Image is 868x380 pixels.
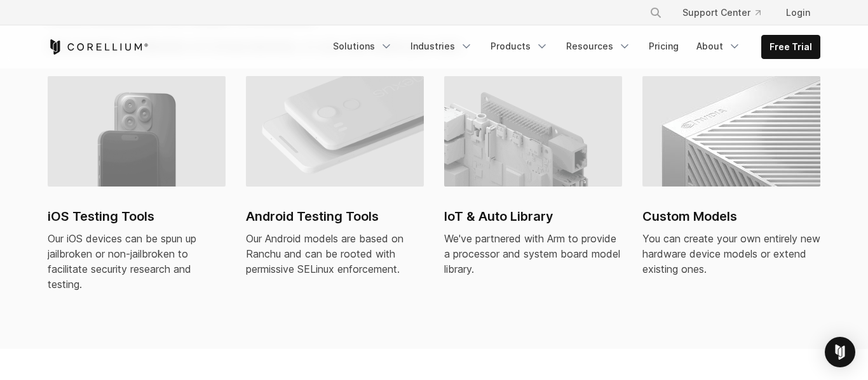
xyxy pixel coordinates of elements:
img: iPhone virtual machine and devices [48,76,226,187]
a: Corellium Home [48,39,149,55]
a: Support Center [672,1,771,24]
a: About [689,35,749,58]
img: IoT & Auto Library [444,76,622,187]
button: Search [644,1,667,24]
h2: Android Testing Tools [246,207,424,226]
a: Industries [403,35,480,58]
a: Custom Models Custom Models You can create your own entirely new hardware device models or extend... [642,76,820,292]
div: Navigation Menu [634,1,820,24]
a: iPhone virtual machine and devices iOS Testing Tools Our iOS devices can be spun up jailbroken or... [48,76,226,307]
div: Our Android models are based on Ranchu and can be rooted with permissive SELinux enforcement. [246,231,424,277]
a: IoT & Auto Library IoT & Auto Library We've partnered with Arm to provide a processor and system ... [444,76,622,292]
img: Android virtual machine and devices [246,76,424,187]
img: Custom Models [642,76,820,187]
a: Solutions [325,35,400,58]
a: Android virtual machine and devices Android Testing Tools Our Android models are based on Ranchu ... [246,76,424,292]
h2: IoT & Auto Library [444,207,622,226]
a: Login [776,1,820,24]
a: Resources [559,35,639,58]
a: Pricing [641,35,686,58]
div: Our iOS devices can be spun up jailbroken or non-jailbroken to facilitate security research and t... [48,231,226,292]
div: You can create your own entirely new hardware device models or extend existing ones. [642,231,820,277]
a: Products [483,35,556,58]
div: We've partnered with Arm to provide a processor and system board model library. [444,231,622,277]
div: Open Intercom Messenger [825,337,855,367]
div: Navigation Menu [325,35,820,59]
h2: Custom Models [642,207,820,226]
a: Free Trial [762,36,820,58]
h2: iOS Testing Tools [48,207,226,226]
